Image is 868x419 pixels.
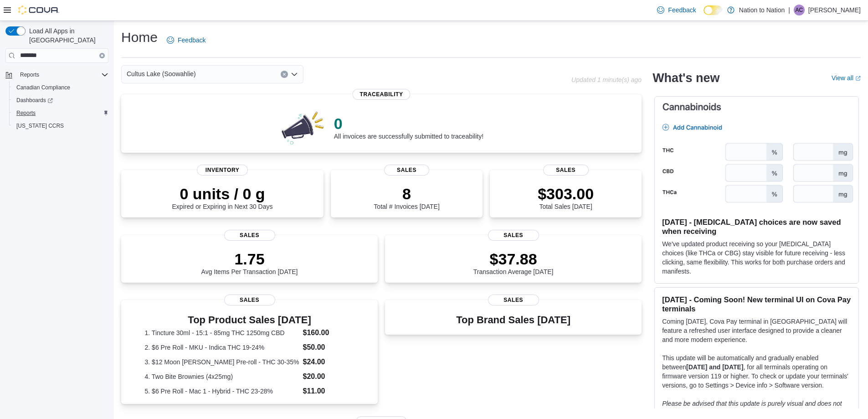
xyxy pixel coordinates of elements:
[668,5,696,15] span: Feedback
[172,185,273,203] p: 0 units / 0 g
[473,250,554,268] p: $37.88
[145,387,299,396] dt: 5. $6 Pre Roll - Mac 1 - Hybrid - THC 23-28%
[374,185,439,203] p: 8
[26,26,108,45] span: Load All Apps in [GEOGRAPHIC_DATA]
[662,239,851,276] p: We've updated product receiving so your [MEDICAL_DATA] choices (like THCa or CBG) stay visible fo...
[13,108,39,119] a: Reports
[201,250,298,268] p: 1.75
[571,76,642,83] p: Updated 1 minute(s) ago
[13,95,56,106] a: Dashboards
[662,400,842,416] em: Please be advised that this update is purely visual and does not impact payment functionality.
[20,71,39,78] span: Reports
[224,295,275,305] span: Sales
[739,5,785,16] p: Nation to Nation
[794,5,805,16] div: Amy Commodore
[653,1,699,19] a: Feedback
[279,109,327,145] img: 0
[662,353,851,390] p: This update will be automatically and gradually enabled between , for all terminals operating on ...
[374,185,439,210] div: Total # Invoices [DATE]
[662,217,851,236] h3: [DATE] - [MEDICAL_DATA] choices are now saved when receiving
[473,250,554,275] div: Transaction Average [DATE]
[704,5,723,15] input: Dark Mode
[13,108,108,119] span: Reports
[5,65,108,156] nav: Complex example
[16,122,64,129] span: [US_STATE] CCRS
[16,97,53,104] span: Dashboards
[334,114,483,133] p: 0
[145,343,299,352] dt: 2. $6 Pre Roll - MKU - Indica THC 19-24%
[163,31,209,49] a: Feedback
[13,120,67,131] a: [US_STATE] CCRS
[172,185,273,210] div: Expired or Expiring in Next 30 Days
[303,342,354,353] dd: $50.00
[13,120,108,131] span: Washington CCRS
[538,185,594,203] p: $303.00
[145,315,354,326] h3: Top Product Sales [DATE]
[16,69,43,80] button: Reports
[224,230,275,241] span: Sales
[18,5,59,15] img: Cova
[16,69,108,80] span: Reports
[303,371,354,382] dd: $20.00
[99,53,105,58] button: Clear input
[201,250,298,275] div: Avg Items Per Transaction [DATE]
[9,107,112,119] button: Reports
[788,5,790,16] p: |
[456,315,570,326] h3: Top Brand Sales [DATE]
[303,386,354,397] dd: $11.00
[145,372,299,381] dt: 4. Two Bite Brownies (4x25mg)
[9,119,112,132] button: [US_STATE] CCRS
[16,84,70,91] span: Canadian Compliance
[662,317,851,344] p: Coming [DATE], Cova Pay terminal in [GEOGRAPHIC_DATA] will feature a refreshed user interface des...
[16,109,36,117] span: Reports
[686,363,743,371] strong: [DATE] and [DATE]
[145,357,299,367] dt: 3. $12 Moon [PERSON_NAME] Pre-roll - THC 30-35%
[832,74,861,82] a: View allExternal link
[9,94,112,107] a: Dashboards
[662,295,851,313] h3: [DATE] - Coming Soon! New terminal UI on Cova Pay terminals
[303,357,354,367] dd: $24.00
[488,295,539,305] span: Sales
[13,82,74,93] a: Canadian Compliance
[13,95,108,106] span: Dashboards
[538,185,594,210] div: Total Sales [DATE]
[334,114,483,140] div: All invoices are successfully submitted to traceability!
[127,68,196,79] span: Cultus Lake (Soowahlie)
[121,28,158,47] h1: Home
[9,81,112,94] button: Canadian Compliance
[2,68,112,81] button: Reports
[543,165,589,176] span: Sales
[281,71,288,78] button: Clear input
[796,5,803,16] span: AC
[384,165,430,176] span: Sales
[197,165,248,176] span: Inventory
[303,327,354,338] dd: $160.00
[178,36,205,45] span: Feedback
[291,71,298,78] button: Open list of options
[353,89,411,100] span: Traceability
[808,5,861,16] p: [PERSON_NAME]
[855,76,861,81] svg: External link
[488,230,539,241] span: Sales
[13,82,108,93] span: Canadian Compliance
[652,71,719,85] h2: What's new
[145,328,299,337] dt: 1. Tincture 30ml - 15:1 - 85mg THC 1250mg CBD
